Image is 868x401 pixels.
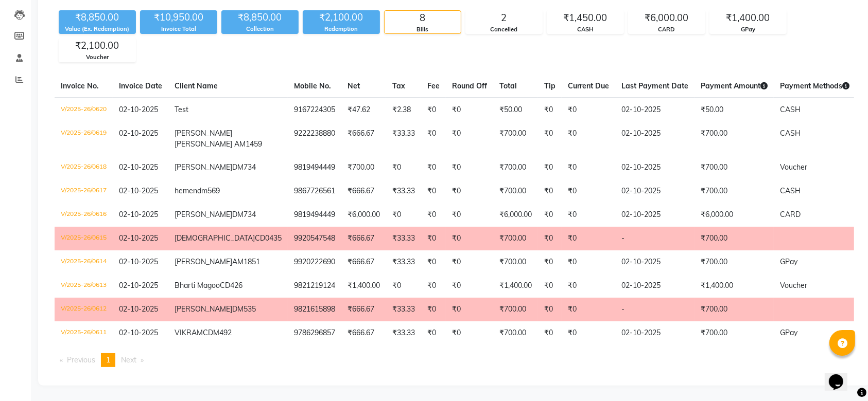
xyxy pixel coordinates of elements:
[59,25,136,33] div: Value (Ex. Redemption)
[421,98,446,122] td: ₹0
[493,321,538,345] td: ₹700.00
[386,250,421,274] td: ₹33.33
[232,257,260,266] span: AM1851
[288,179,341,203] td: 9867726561
[55,203,113,227] td: V/2025-26/0616
[538,274,562,298] td: ₹0
[119,257,158,266] span: 02-10-2025
[232,210,256,219] span: DM734
[55,250,113,274] td: V/2025-26/0614
[538,122,562,156] td: ₹0
[288,227,341,250] td: 9920547548
[562,179,615,203] td: ₹0
[446,98,493,122] td: ₹0
[421,274,446,298] td: ₹0
[341,122,386,156] td: ₹666.67
[303,25,380,33] div: Redemption
[562,98,615,122] td: ₹0
[695,98,774,122] td: ₹50.00
[175,233,255,243] span: [DEMOGRAPHIC_DATA]
[538,321,562,345] td: ₹0
[119,281,158,290] span: 02-10-2025
[175,129,232,138] span: [PERSON_NAME]
[780,281,807,290] span: Voucher
[59,53,135,62] div: Voucher
[175,210,232,219] span: [PERSON_NAME]
[341,250,386,274] td: ₹666.67
[695,227,774,250] td: ₹700.00
[615,156,695,179] td: 02-10-2025
[121,355,136,364] span: Next
[59,39,135,53] div: ₹2,100.00
[538,298,562,321] td: ₹0
[695,321,774,345] td: ₹700.00
[780,210,801,219] span: CARD
[55,122,113,156] td: V/2025-26/0619
[386,274,421,298] td: ₹0
[538,179,562,203] td: ₹0
[175,281,220,290] span: Bharti Magoo
[615,179,695,203] td: 02-10-2025
[695,122,774,156] td: ₹700.00
[710,11,786,25] div: ₹1,400.00
[493,274,538,298] td: ₹1,400.00
[629,11,705,25] div: ₹6,000.00
[562,203,615,227] td: ₹0
[392,81,405,90] span: Tax
[140,10,217,25] div: ₹10,950.00
[562,250,615,274] td: ₹0
[348,81,360,90] span: Net
[288,98,341,122] td: 9167224305
[825,360,858,391] iframe: chat widget
[59,10,136,25] div: ₹8,850.00
[341,298,386,321] td: ₹666.67
[175,257,232,266] span: [PERSON_NAME]
[562,298,615,321] td: ₹0
[538,156,562,179] td: ₹0
[538,98,562,122] td: ₹0
[221,10,299,25] div: ₹8,850.00
[493,227,538,250] td: ₹700.00
[341,227,386,250] td: ₹666.67
[621,81,688,90] span: Last Payment Date
[538,227,562,250] td: ₹0
[493,203,538,227] td: ₹6,000.00
[446,179,493,203] td: ₹0
[446,274,493,298] td: ₹0
[175,139,262,149] span: [PERSON_NAME] AM1459
[232,162,256,172] span: DM734
[499,81,517,90] span: Total
[695,274,774,298] td: ₹1,400.00
[780,257,797,266] span: GPay
[175,105,188,114] span: Test
[695,203,774,227] td: ₹6,000.00
[341,156,386,179] td: ₹700.00
[421,203,446,227] td: ₹0
[701,81,768,90] span: Payment Amount
[615,274,695,298] td: 02-10-2025
[446,227,493,250] td: ₹0
[220,281,242,290] span: CD426
[493,122,538,156] td: ₹700.00
[421,321,446,345] td: ₹0
[386,298,421,321] td: ₹33.33
[629,25,705,34] div: CARD
[562,156,615,179] td: ₹0
[421,179,446,203] td: ₹0
[695,156,774,179] td: ₹700.00
[303,10,380,25] div: ₹2,100.00
[780,129,801,138] span: CASH
[119,81,162,90] span: Invoice Date
[119,129,158,138] span: 02-10-2025
[341,179,386,203] td: ₹666.67
[175,328,203,337] span: VIKRAM
[446,298,493,321] td: ₹0
[615,203,695,227] td: 02-10-2025
[288,156,341,179] td: 9819494449
[493,98,538,122] td: ₹50.00
[288,274,341,298] td: 9821219124
[493,156,538,179] td: ₹700.00
[452,81,487,90] span: Round Off
[780,186,801,195] span: CASH
[493,298,538,321] td: ₹700.00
